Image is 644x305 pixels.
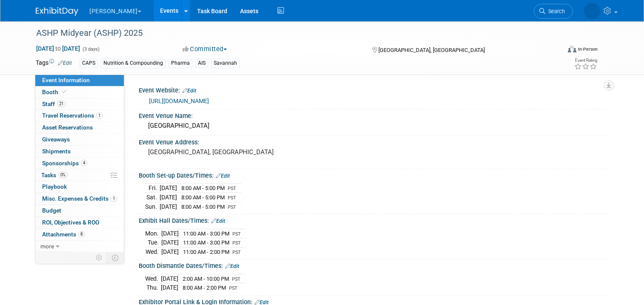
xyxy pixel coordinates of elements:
[82,46,100,52] span: (3 days)
[139,214,608,225] div: Exhibit Hall Dates/Times:
[35,75,124,86] a: Event Information
[181,185,225,191] span: 8:00 AM - 5:00 PM
[80,59,98,68] div: CAPS
[145,283,161,292] td: Thu.
[181,204,225,210] span: 8:00 AM - 5:00 PM
[35,193,124,204] a: Misc. Expenses & Credits1
[145,238,161,247] td: Tue.
[35,110,124,121] a: Travel Reservations1
[35,241,124,252] a: more
[42,124,93,131] span: Asset Reservations
[545,8,565,14] span: Search
[36,58,72,68] td: Tags
[160,193,177,202] td: [DATE]
[229,285,238,291] span: PST
[139,109,608,120] div: Event Venue Name:
[161,229,179,238] td: [DATE]
[42,183,67,190] span: Playbook
[145,119,602,132] div: [GEOGRAPHIC_DATA]
[96,112,103,119] span: 1
[211,218,225,224] a: Edit
[35,146,124,157] a: Shipments
[139,136,608,147] div: Event Venue Address:
[578,46,598,52] div: In-Person
[145,274,161,283] td: Wed.
[62,89,66,94] i: Booth reservation complete
[35,122,124,133] a: Asset Reservations
[42,160,87,167] span: Sponsorships
[35,217,124,228] a: ROI, Objectives & ROO
[101,59,166,68] div: Nutrition & Compounding
[148,148,325,156] pre: [GEOGRAPHIC_DATA], [GEOGRAPHIC_DATA]
[58,172,68,178] span: 0%
[183,249,229,255] span: 11:00 AM - 2:00 PM
[42,207,61,214] span: Budget
[42,148,71,155] span: Shipments
[161,238,179,247] td: [DATE]
[81,160,87,166] span: 4
[78,231,85,237] span: 8
[54,45,62,52] span: to
[161,283,178,292] td: [DATE]
[228,186,236,191] span: PST
[40,243,54,250] span: more
[145,247,161,256] td: Wed.
[169,59,192,68] div: Pharma
[195,59,208,68] div: AIS
[57,101,66,107] span: 21
[92,252,107,263] td: Personalize Event Tab Strip
[58,60,72,66] a: Edit
[180,45,230,54] button: Committed
[35,205,124,216] a: Budget
[232,231,241,237] span: PST
[111,196,117,202] span: 1
[42,89,68,95] span: Booth
[42,101,66,107] span: Staff
[35,134,124,145] a: Giveaways
[145,193,160,202] td: Sat.
[35,170,124,181] a: Tasks0%
[378,47,485,53] span: [GEOGRAPHIC_DATA], [GEOGRAPHIC_DATA]
[232,240,241,246] span: PST
[161,247,179,256] td: [DATE]
[145,229,161,238] td: Mon.
[534,4,573,19] a: Search
[145,184,160,193] td: Fri.
[183,239,229,246] span: 11:00 AM - 3:00 PM
[568,46,576,52] img: Format-Inperson.png
[35,181,124,193] a: Playbook
[35,98,124,110] a: Staff21
[139,259,608,270] div: Booth Dismantle Dates/Times:
[216,173,230,179] a: Edit
[139,169,608,180] div: Booth Set-up Dates/Times:
[515,44,598,57] div: Event Format
[139,84,608,95] div: Event Website:
[211,59,240,68] div: Savannah
[35,158,124,169] a: Sponsorships4
[160,184,177,193] td: [DATE]
[228,204,236,210] span: PST
[42,231,85,238] span: Attachments
[35,86,124,98] a: Booth
[42,195,117,202] span: Misc. Expenses & Credits
[33,26,550,41] div: ASHP Midyear (ASHP) 2025
[228,195,236,201] span: PST
[225,263,239,269] a: Edit
[149,98,209,104] a: [URL][DOMAIN_NAME]
[574,58,597,63] div: Event Rating
[42,136,70,143] span: Giveaways
[36,7,78,16] img: ExhibitDay
[183,230,229,237] span: 11:00 AM - 3:00 PM
[183,276,229,282] span: 2:00 AM - 10:00 PM
[41,172,68,178] span: Tasks
[232,276,240,282] span: PST
[160,202,177,211] td: [DATE]
[584,3,600,19] img: Savannah Jones
[181,194,225,201] span: 8:00 AM - 5:00 PM
[35,229,124,240] a: Attachments8
[182,88,196,94] a: Edit
[183,285,226,291] span: 8:00 AM - 2:00 PM
[161,274,178,283] td: [DATE]
[145,202,160,211] td: Sun.
[42,77,90,83] span: Event Information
